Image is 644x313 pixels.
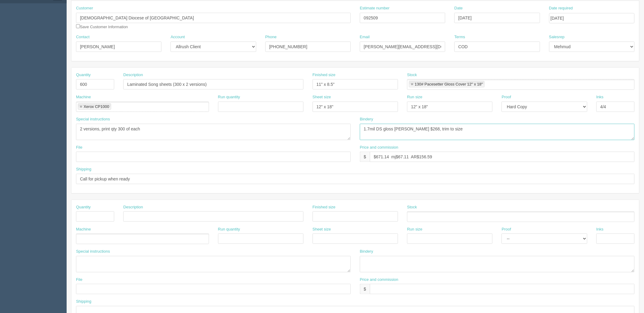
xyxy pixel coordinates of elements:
label: Phone [265,34,277,40]
label: Run size [407,227,423,232]
label: Bindery [360,249,373,254]
label: Special instructions [76,116,110,122]
label: Estimate number [360,5,390,11]
label: Bindery [360,116,373,122]
label: Stock [407,204,417,210]
label: Finished size [313,204,336,210]
label: Sheet size [313,94,331,100]
label: Account [171,34,185,40]
label: Salesrep [549,34,565,40]
label: Special instructions [76,249,110,254]
label: Inks [596,94,604,100]
label: Date [454,5,463,11]
label: Shipping [76,299,91,305]
div: Xerox CP1000 [84,105,109,109]
label: Inks [596,227,604,232]
label: Customer [76,5,93,11]
label: Quantity [76,72,91,78]
div: Save Customer Information [76,5,351,30]
label: Price and commission [360,145,398,150]
label: Sheet size [313,227,331,232]
div: $ [360,284,370,294]
label: Quantity [76,204,91,210]
div: $ [360,152,370,162]
label: Shipping [76,167,91,172]
input: Enter customer name [76,13,351,23]
label: Proof [502,227,511,232]
label: Terms [454,34,465,40]
label: Description [123,72,143,78]
label: Proof [502,94,511,100]
label: Email [360,34,370,40]
label: Contact [76,34,90,40]
label: Date required [549,5,573,11]
div: 130# Pacesetter Gloss Cover 12" x 18" [415,82,483,86]
label: File [76,145,82,150]
label: Run size [407,94,423,100]
label: Price and commission [360,277,398,283]
label: Finished size [313,72,336,78]
label: Run quantity [218,94,240,100]
label: Stock [407,72,417,78]
label: Run quantity [218,227,240,232]
label: Description [123,204,143,210]
label: Machine [76,227,91,232]
label: Machine [76,94,91,100]
label: File [76,277,82,283]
